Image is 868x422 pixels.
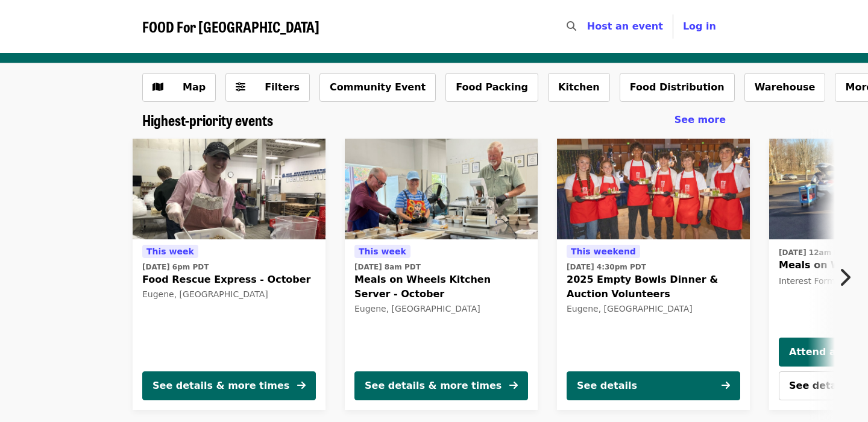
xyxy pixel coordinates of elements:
[142,262,209,272] time: [DATE] 6pm PDT
[142,371,316,400] button: See details & more times
[153,81,163,93] i: map icon
[153,379,289,393] div: See details & more times
[236,81,245,93] i: sliders-h icon
[142,109,273,130] span: Highest-priority events
[828,260,868,294] button: Next item
[675,113,726,127] a: See more
[133,139,325,240] img: Food Rescue Express - October organized by FOOD For Lane County
[509,380,518,391] i: arrow-right icon
[789,380,849,391] span: See details
[683,20,716,32] span: Log in
[354,272,528,301] span: Meals on Wheels Kitchen Server - October
[675,114,726,125] span: See more
[345,139,538,410] a: See details for "Meals on Wheels Kitchen Server - October"
[345,139,538,240] img: Meals on Wheels Kitchen Server - October organized by FOOD For Lane County
[548,73,610,102] button: Kitchen
[722,380,730,391] i: arrow-right icon
[225,73,310,102] button: Filters (0 selected)
[620,73,735,102] button: Food Distribution
[583,12,593,41] input: Search
[365,379,502,393] div: See details & more times
[142,18,319,36] a: FOOD For [GEOGRAPHIC_DATA]
[142,289,316,300] div: Eugene, [GEOGRAPHIC_DATA]
[673,14,726,39] button: Log in
[319,73,436,102] button: Community Event
[359,247,406,256] span: This week
[297,380,306,391] i: arrow-right icon
[445,73,538,102] button: Food Packing
[133,139,325,410] a: See details for "Food Rescue Express - October"
[142,73,216,102] button: Show map view
[567,262,646,272] time: [DATE] 4:30pm PDT
[146,247,194,256] span: This week
[557,139,750,240] img: 2025 Empty Bowls Dinner & Auction Volunteers organized by FOOD For Lane County
[779,276,835,286] span: Interest Form
[354,262,421,272] time: [DATE] 8am PDT
[142,16,319,37] span: FOOD For [GEOGRAPHIC_DATA]
[354,371,528,400] button: See details & more times
[557,139,750,410] a: See details for "2025 Empty Bowls Dinner & Auction Volunteers"
[133,112,735,129] div: Highest-priority events
[571,247,636,256] span: This weekend
[567,272,740,301] span: 2025 Empty Bowls Dinner & Auction Volunteers
[142,272,316,287] span: Food Rescue Express - October
[142,112,273,129] a: Highest-priority events
[567,20,576,32] i: search icon
[567,304,740,314] div: Eugene, [GEOGRAPHIC_DATA]
[577,379,637,393] div: See details
[265,81,300,93] span: Filters
[779,247,849,258] time: [DATE] 12am PST
[744,73,826,102] button: Warehouse
[567,371,740,400] button: See details
[183,81,206,93] span: Map
[838,266,851,289] i: chevron-right icon
[354,304,528,314] div: Eugene, [GEOGRAPHIC_DATA]
[587,20,663,32] a: Host an event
